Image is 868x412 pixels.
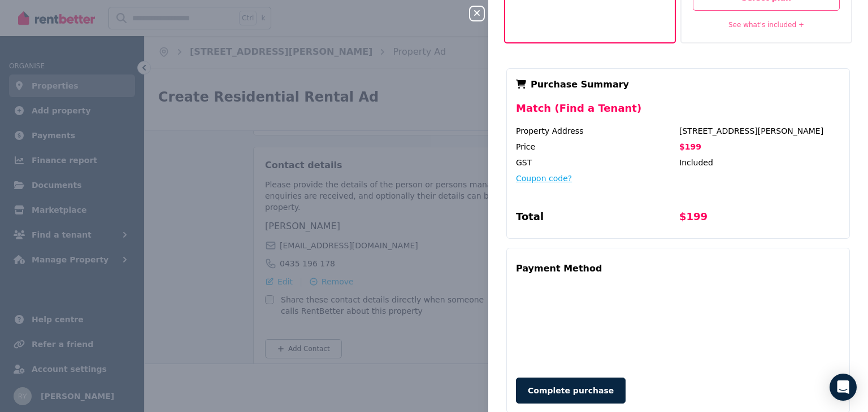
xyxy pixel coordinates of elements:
div: Total [516,209,677,229]
div: Property Address [516,125,677,137]
button: Complete purchase [516,378,626,404]
div: $199 [679,209,840,229]
span: $199 [679,142,701,151]
div: Purchase Summary [516,78,840,91]
div: Match (Find a Tenant) [516,100,840,125]
div: Open Intercom Messenger [830,374,857,401]
div: [STREET_ADDRESS][PERSON_NAME] [679,125,840,137]
button: Coupon code? [516,173,572,184]
a: See what's included + [728,21,804,29]
iframe: Secure payment input frame [514,282,843,366]
div: Included [679,157,840,168]
div: GST [516,157,677,168]
div: Payment Method [516,257,602,280]
div: Price [516,141,677,152]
